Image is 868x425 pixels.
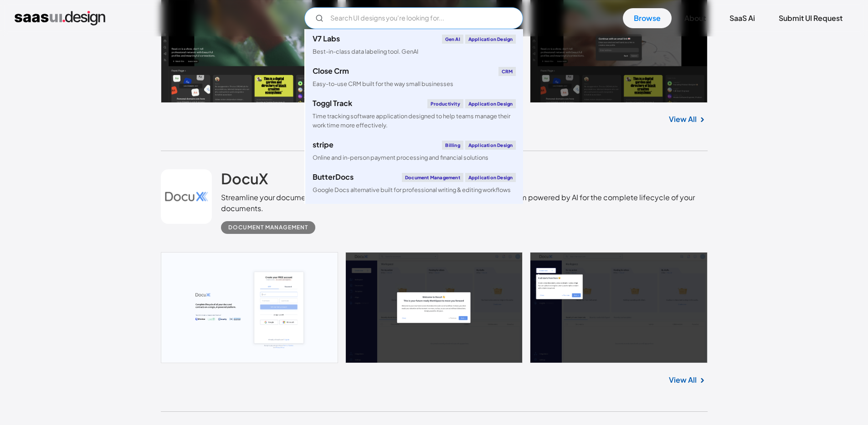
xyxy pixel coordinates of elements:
[304,7,523,29] input: Search UI designs you're looking for...
[221,192,707,214] div: Streamline your document and contract management with DocuX the all-in-one platform powered by AI...
[313,141,334,148] div: stripe
[442,35,463,44] div: Gen AI
[313,100,352,107] div: Toggl Track
[498,67,516,76] div: CRM
[305,200,523,241] a: klaviyoEmail MarketingApplication DesignCreate personalised customer experiences across email, SM...
[221,169,268,187] h2: DocuX
[221,169,268,192] a: DocuX
[719,8,766,28] a: SaaS Ai
[305,29,523,61] a: V7 LabsGen AIApplication DesignBest-in-class data labeling tool. GenAI
[427,99,463,108] div: Productivity
[305,167,523,200] a: ButterDocsDocument ManagementApplication DesignGoogle Docs alternative built for professional wri...
[305,135,523,167] a: stripeBillingApplication DesignOnline and in-person payment processing and financial solutions
[465,173,516,182] div: Application Design
[623,8,672,28] a: Browse
[465,35,516,44] div: Application Design
[313,186,511,194] div: Google Docs alternative built for professional writing & editing workflows
[15,11,105,25] a: home
[313,35,340,42] div: V7 Labs
[305,94,523,135] a: Toggl TrackProductivityApplication DesignTime tracking software application designed to help team...
[465,99,516,108] div: Application Design
[669,114,697,125] a: View All
[305,61,523,94] a: Close CrmCRMEasy-to-use CRM built for the way small businesses
[313,47,418,56] div: Best-in-class data labeling tool. GenAI
[768,8,853,28] a: Submit UI Request
[304,7,523,29] form: Email Form
[313,80,453,88] div: Easy-to-use CRM built for the way small businesses
[313,112,516,129] div: Time tracking software application designed to help teams manage their work time more effectively.
[442,141,463,150] div: Billing
[673,8,717,28] a: About
[313,173,354,181] div: ButterDocs
[669,374,697,385] a: View All
[313,153,488,162] div: Online and in-person payment processing and financial solutions
[228,222,308,233] div: Document Management
[402,173,463,182] div: Document Management
[465,141,516,150] div: Application Design
[313,67,349,75] div: Close Crm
